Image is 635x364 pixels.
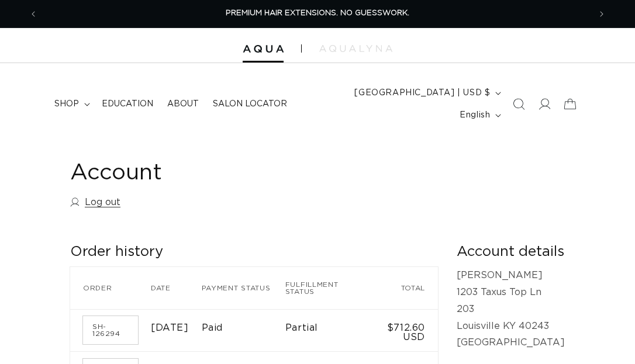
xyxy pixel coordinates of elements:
[151,323,189,332] time: [DATE]
[285,309,370,352] td: Partial
[54,99,79,109] span: shop
[151,267,202,309] th: Date
[70,159,565,188] h1: Account
[506,91,532,117] summary: Search
[319,45,392,52] img: aqualyna.com
[285,267,370,309] th: Fulfillment status
[457,243,565,261] h2: Account details
[102,99,153,109] span: Education
[369,309,438,352] td: $712.60 USD
[589,3,615,25] button: Next announcement
[70,267,151,309] th: Order
[354,87,490,99] span: [GEOGRAPHIC_DATA] | USD $
[457,267,565,351] p: [PERSON_NAME] 1203 Taxus Top Ln 203 Louisville KY 40243 [GEOGRAPHIC_DATA]
[202,267,285,309] th: Payment status
[460,109,490,122] span: English
[47,92,95,116] summary: shop
[453,104,506,126] button: English
[83,316,138,344] a: Order number SH-126294
[213,99,287,109] span: Salon Locator
[95,92,160,116] a: Education
[20,3,46,25] button: Previous announcement
[226,9,409,17] span: PREMIUM HAIR EXTENSIONS. NO GUESSWORK.
[202,309,285,352] td: Paid
[167,99,199,109] span: About
[347,82,506,104] button: [GEOGRAPHIC_DATA] | USD $
[206,92,294,116] a: Salon Locator
[70,243,438,261] h2: Order history
[160,92,206,116] a: About
[369,267,438,309] th: Total
[70,194,120,211] a: Log out
[243,45,284,53] img: Aqua Hair Extensions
